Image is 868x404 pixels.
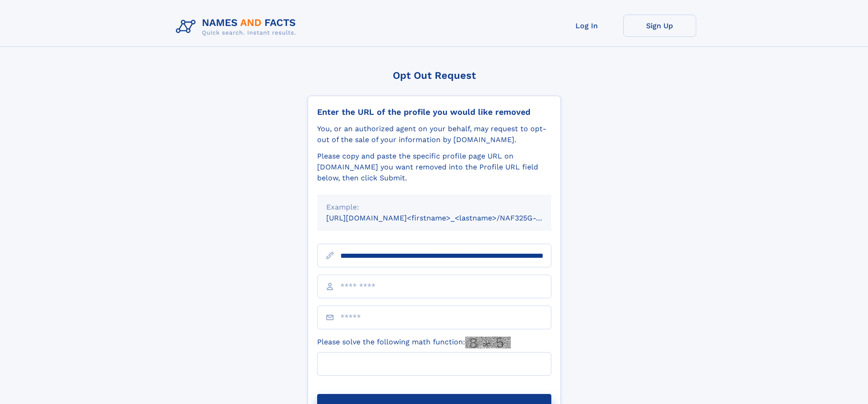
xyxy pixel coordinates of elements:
[317,151,551,184] div: Please copy and paste the specific profile page URL on [DOMAIN_NAME] you want removed into the Pr...
[623,15,696,37] a: Sign Up
[317,107,551,117] div: Enter the URL of the profile you would like removed
[317,123,551,145] div: You, or an authorized agent on your behalf, may request to opt-out of the sale of your informatio...
[317,337,511,348] label: Please solve the following math function:
[308,70,561,81] div: Opt Out Request
[326,214,569,222] small: [URL][DOMAIN_NAME]<firstname>_<lastname>/NAF325G-xxxxxxxx
[550,15,623,37] a: Log In
[172,15,303,39] img: Logo Names and Facts
[326,202,542,213] div: Example:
